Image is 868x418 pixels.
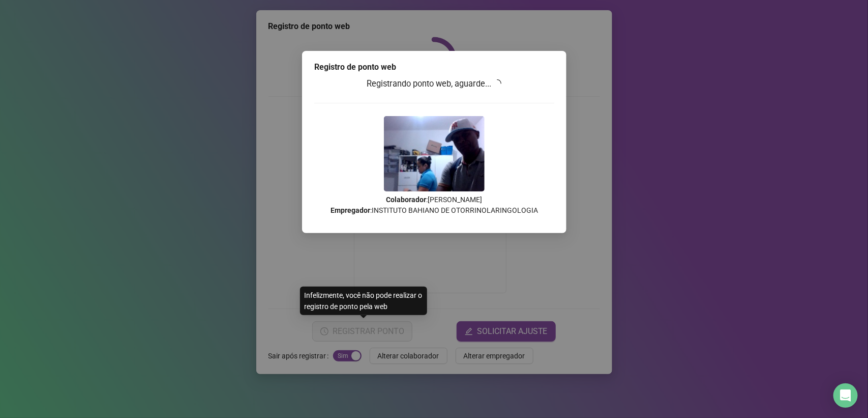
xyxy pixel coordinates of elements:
h3: Registrando ponto web, aguarde... [314,77,554,91]
div: Registro de ponto web [314,61,554,73]
strong: Empregador [331,206,370,214]
span: loading [492,78,503,89]
p: : [PERSON_NAME] : INSTITUTO BAHIANO DE OTORRINOLARINGOLOGIA [314,194,554,216]
img: 9k= [384,116,485,191]
strong: Colaborador [386,196,426,204]
div: Open Intercom Messenger [833,383,858,408]
div: Infelizmente, você não pode realizar o registro de ponto pela web [300,287,427,315]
